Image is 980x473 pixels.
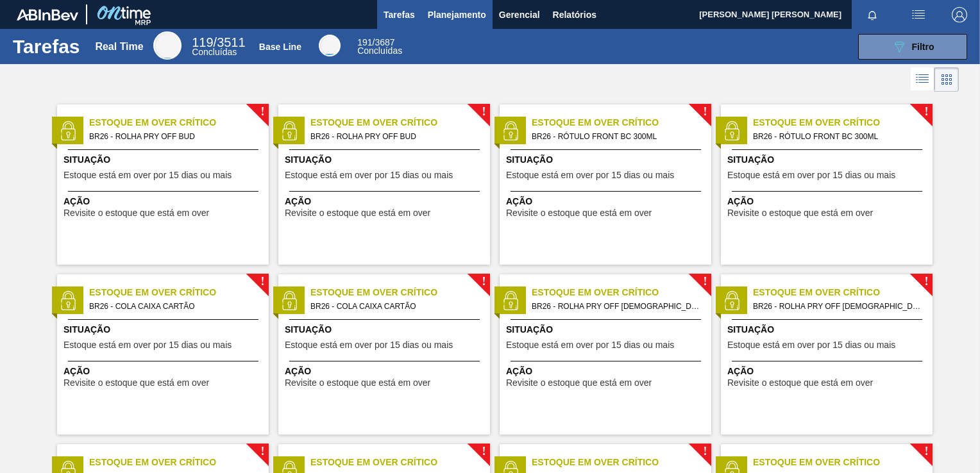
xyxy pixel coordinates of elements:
div: Visão em Cards [934,67,959,92]
img: status [501,291,520,310]
span: Estoque está em over por 15 dias ou mais [506,170,674,180]
span: Ação [506,195,708,208]
div: Real Time [95,41,143,53]
span: BR26 - RÓTULO FRONT BC 300ML [753,129,922,144]
span: BR26 - ROLHA PRY OFF BUD [310,129,480,144]
span: Situação [506,323,708,336]
span: ! [924,277,928,286]
span: Estoque em Over Crítico [753,456,933,469]
span: Situação [63,323,266,336]
span: Relatórios [553,7,596,22]
span: Ação [727,195,929,208]
span: ! [924,447,928,456]
span: Estoque está em over por 15 dias ou mais [727,170,895,180]
span: Planejamento [428,7,486,22]
span: ! [924,107,928,117]
span: Estoque em Over Crítico [310,286,490,299]
span: Estoque em Over Crítico [753,116,933,129]
span: Concluídas [192,47,237,57]
div: Real Time [153,31,182,60]
span: Revisite o estoque que está em over [506,208,652,218]
span: ! [260,447,264,456]
span: Tarefas [384,7,415,22]
img: Logout [952,7,967,22]
div: Base Line [357,38,402,55]
span: Estoque em Over Crítico [532,116,711,129]
button: Filtro [858,34,967,60]
span: Concluídas [357,46,402,56]
span: BR26 - RÓTULO FRONT BC 300ML [532,129,701,144]
img: status [280,121,299,140]
span: BR26 - ROLHA PRY OFF BUD [89,129,258,144]
span: Estoque em Over Crítico [532,286,711,299]
img: status [722,291,741,310]
div: Visão em Lista [911,67,934,92]
span: ! [703,277,707,286]
div: Real Time [192,37,245,56]
span: Estoque está em over por 15 dias ou mais [285,170,453,180]
span: Situação [285,323,487,336]
span: Estoque está em over por 15 dias ou mais [727,340,895,350]
span: Situação [727,323,929,336]
span: 191 [357,37,372,47]
span: Situação [506,153,708,167]
span: Revisite o estoque que está em over [285,378,430,388]
span: Estoque em Over Crítico [310,456,490,469]
span: Estoque em Over Crítico [89,116,269,129]
span: BR26 - ROLHA PRY OFF BRAHMA DUPLO MALTE 300ML [532,299,701,313]
img: TNhmsLtSVTkK8tSr43FrP2fwEKptu5GPRR3wAAAABJRU5ErkJggg== [17,9,78,21]
span: Revisite o estoque que está em over [285,208,430,218]
span: Revisite o estoque que está em over [506,378,652,388]
span: ! [482,107,486,117]
h1: Tarefas [13,39,80,54]
span: Estoque em Over Crítico [89,456,269,469]
img: status [58,121,78,140]
span: Estoque em Over Crítico [89,286,269,299]
span: Ação [285,365,487,378]
span: ! [703,107,707,117]
span: Estoque está em over por 15 dias ou mais [285,340,453,350]
img: status [722,121,741,140]
span: BR26 - ROLHA PRY OFF BRAHMA DUPLO MALTE 300ML [753,299,922,313]
button: Notificações [852,6,893,24]
span: / 3511 [192,35,245,49]
span: ! [260,107,264,117]
span: Estoque está em over por 15 dias ou mais [506,340,674,350]
span: Filtro [912,42,934,52]
span: Situação [63,153,266,167]
span: 119 [192,35,213,49]
span: Estoque em Over Crítico [532,456,711,469]
span: Situação [285,153,487,167]
span: ! [703,447,707,456]
span: Ação [506,365,708,378]
span: Gerencial [499,7,540,22]
img: status [501,121,520,140]
img: userActions [911,7,926,22]
img: status [280,291,299,310]
span: Estoque em Over Crítico [310,116,490,129]
span: Revisite o estoque que está em over [727,208,873,218]
span: Ação [285,195,487,208]
span: BR26 - COLA CAIXA CARTÃO [89,299,258,313]
span: ! [260,277,264,286]
span: Ação [63,365,266,378]
span: / 3687 [357,37,394,47]
span: ! [482,447,486,456]
span: Estoque está em over por 15 dias ou mais [63,170,232,180]
span: Estoque está em over por 15 dias ou mais [63,340,232,350]
span: Situação [727,153,929,167]
div: Base Line [259,42,301,52]
span: ! [482,277,486,286]
div: Base Line [319,35,341,56]
span: BR26 - COLA CAIXA CARTÃO [310,299,480,313]
span: Ação [727,365,929,378]
span: Ação [63,195,266,208]
span: Revisite o estoque que está em over [63,208,209,218]
span: Revisite o estoque que está em over [727,378,873,388]
img: status [58,291,78,310]
span: Estoque em Over Crítico [753,286,933,299]
span: Revisite o estoque que está em over [63,378,209,388]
